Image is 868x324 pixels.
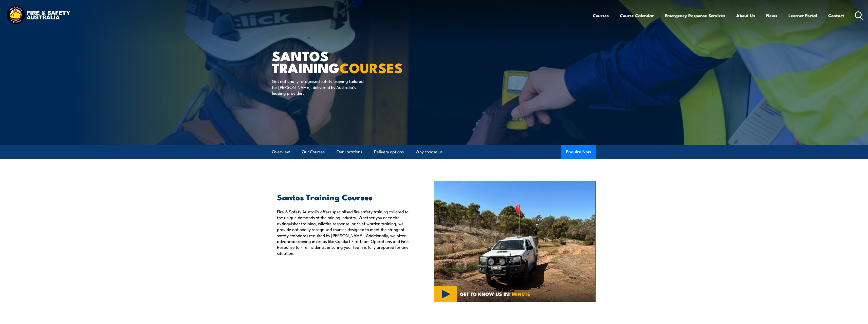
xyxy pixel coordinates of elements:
a: Our Courses [302,145,325,159]
a: Delivery options [374,145,404,159]
h2: Santos Training Courses [277,193,411,200]
a: Overview [272,145,290,159]
a: News [766,9,777,22]
a: Courses [593,9,609,22]
a: About Us [736,9,755,22]
a: Contact [828,9,844,22]
h1: Santos Training [272,50,397,73]
a: Course Calendar [620,9,654,22]
button: Enquire Now [561,145,596,159]
p: Fire & Safety Australia offers specialised fire safety training tailored to the unique demands of... [277,208,411,256]
a: Emergency Response Services [665,9,725,22]
strong: COURSES [340,57,403,78]
a: Why choose us [416,145,442,159]
img: Santos Training Courses Australia (1) [434,181,596,302]
a: Our Locations [337,145,362,159]
strong: 1 MINUTE [509,290,530,297]
a: Learner Portal [788,9,817,22]
p: Get nationally recognised safety training tailored for [PERSON_NAME], delivered by Australia’s le... [272,78,364,96]
span: GET TO KNOW US IN [460,292,530,296]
